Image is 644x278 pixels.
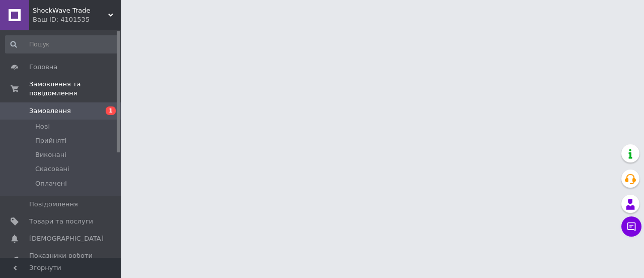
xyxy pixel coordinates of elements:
[29,106,71,116] span: Замовлення
[33,6,108,15] span: ShockWave Trade
[35,150,66,159] span: Виконані
[35,164,69,174] span: Скасовані
[29,63,57,72] span: Головна
[621,216,641,237] button: Чат з покупцем
[5,35,119,53] input: Пошук
[29,217,93,226] span: Товари та послуги
[33,15,121,24] div: Ваш ID: 4101535
[29,80,121,98] span: Замовлення та повідомлення
[29,251,93,269] span: Показники роботи компанії
[35,179,67,188] span: Оплачені
[35,122,50,131] span: Нові
[29,234,104,243] span: [DEMOGRAPHIC_DATA]
[29,200,78,209] span: Повідомлення
[35,136,66,145] span: Прийняті
[106,106,116,115] span: 1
